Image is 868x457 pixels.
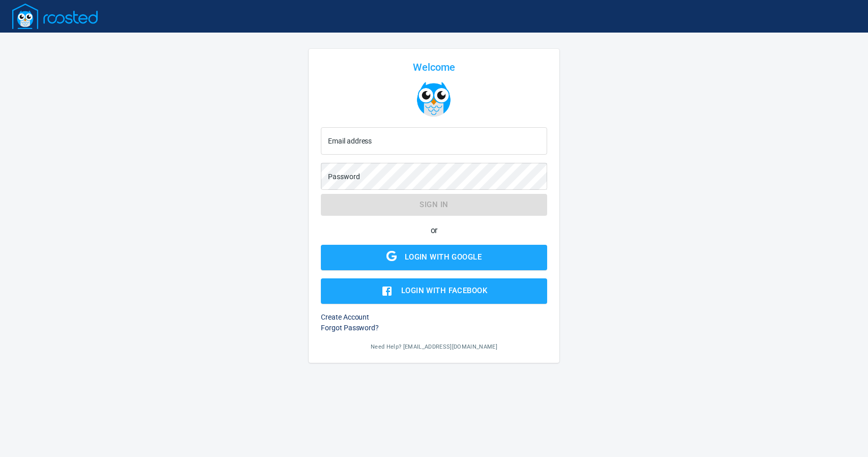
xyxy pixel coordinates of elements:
h6: Forgot Password? [321,323,547,333]
h6: Create Account [321,312,547,323]
button: Login with Facebook [321,278,547,304]
h6: or [321,224,547,237]
button: Google LogoLogin with Google [321,245,547,270]
div: Welcome [321,61,547,73]
img: Logo [12,4,98,29]
div: Login with Google [405,250,482,264]
span: Need Help? [EMAIL_ADDRESS][DOMAIN_NAME] [371,344,497,350]
div: Login with Facebook [401,284,487,297]
img: Google Logo [386,251,397,261]
img: Logo [416,81,452,117]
